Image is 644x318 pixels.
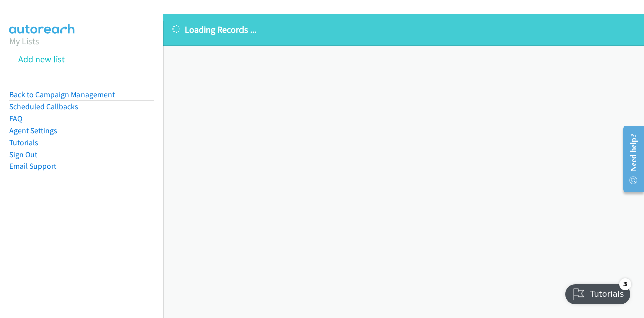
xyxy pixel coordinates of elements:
a: Email Support [9,161,56,171]
a: Add new list [18,53,65,65]
p: Loading Records ... [172,23,635,36]
a: My Lists [9,35,39,47]
iframe: Resource Center [615,119,644,199]
a: Back to Campaign Management [9,90,115,99]
a: Sign Out [9,150,37,159]
a: Scheduled Callbacks [9,102,78,111]
iframe: Checklist [559,274,636,310]
a: Agent Settings [9,125,57,135]
a: Tutorials [9,138,38,147]
a: FAQ [9,114,22,123]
